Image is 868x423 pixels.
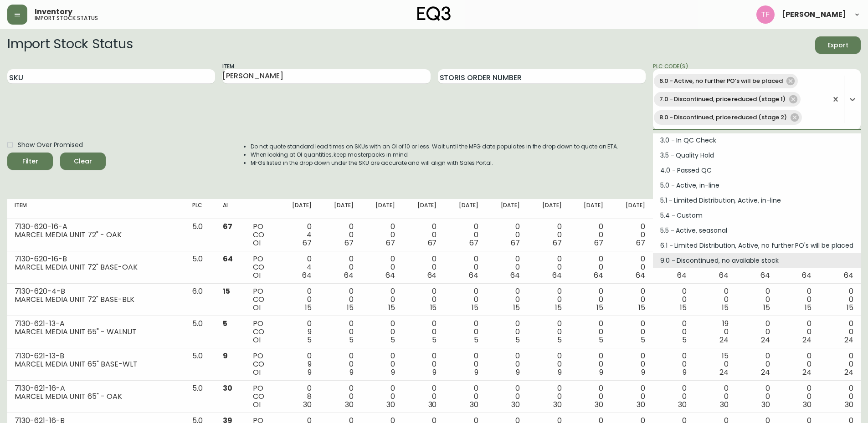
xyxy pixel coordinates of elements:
[555,302,562,313] span: 15
[410,255,437,280] div: 0 0
[344,238,354,248] span: 67
[803,399,812,410] span: 30
[785,384,812,409] div: 0 0
[826,352,853,377] div: 0 0
[722,302,729,313] span: 15
[654,76,788,86] span: 6.0 - Active, no further PO’s will be placed
[493,320,520,344] div: 0 0
[390,335,395,345] span: 5
[253,367,261,377] span: OI
[344,270,354,280] span: 64
[618,384,645,409] div: 0 0
[552,270,562,280] span: 64
[534,320,561,344] div: 0 0
[15,360,178,368] div: MARCEL MEDIA UNIT 65" BASE-WLT
[368,352,395,377] div: 0 0
[641,335,645,345] span: 5
[251,143,619,151] li: Do not quote standard lead times on SKUs with an OI of 10 or less. Wait until the MFG date popula...
[391,367,395,377] span: 9
[638,302,645,313] span: 15
[326,320,353,344] div: 0 0
[428,399,437,410] span: 30
[534,287,561,312] div: 0 0
[653,148,861,163] div: 3.5 - Quality Hold
[802,367,812,377] span: 24
[326,223,353,247] div: 0 0
[653,178,861,193] div: 5.0 - Active, in-line
[253,384,270,409] div: PO CO
[185,348,216,381] td: 5.0
[660,384,687,409] div: 0 0
[7,36,133,54] h2: Import Stock Status
[410,384,437,409] div: 0 0
[785,287,812,312] div: 0 0
[474,367,478,377] span: 9
[683,367,687,377] span: 9
[15,231,178,239] div: MARCEL MEDIA UNIT 72" - OAK
[417,6,451,21] img: logo
[815,36,861,54] button: Export
[515,335,520,345] span: 5
[15,320,178,328] div: 7130-621-13-A
[763,302,770,313] span: 15
[743,384,770,409] div: 0 0
[511,399,520,410] span: 30
[60,153,106,170] button: Clear
[469,270,478,280] span: 64
[493,352,520,377] div: 0 0
[253,302,261,313] span: OI
[576,223,603,247] div: 0 0
[253,335,261,345] span: OI
[653,208,861,223] div: 5.4 - Custom
[7,153,53,170] button: Filter
[326,352,353,377] div: 0 0
[223,286,230,296] span: 15
[701,384,728,409] div: 0 0
[611,199,652,219] th: [DATE]
[493,287,520,312] div: 0 0
[534,352,561,377] div: 0 0
[444,199,485,219] th: [DATE]
[595,399,603,410] span: 30
[654,92,801,107] div: 7.0 - Discontinued, price reduced (stage 1)
[402,199,444,219] th: [DATE]
[410,287,437,312] div: 0 0
[22,156,38,167] div: Filter
[223,383,232,393] span: 30
[527,199,569,219] th: [DATE]
[361,199,402,219] th: [DATE]
[15,384,178,392] div: 7130-621-16-A
[511,238,520,248] span: 67
[253,238,261,248] span: OI
[326,287,353,312] div: 0 0
[185,316,216,348] td: 5.0
[223,351,228,361] span: 9
[303,399,312,410] span: 30
[510,270,520,280] span: 64
[15,287,178,296] div: 7130-620-4-B
[451,352,478,377] div: 0 0
[185,381,216,413] td: 5.0
[385,270,395,280] span: 64
[653,193,861,208] div: 5.1 - Limited Distribution, Active, in-line
[216,199,246,219] th: AI
[410,352,437,377] div: 0 0
[486,199,527,219] th: [DATE]
[653,133,861,148] div: 3.0 - In QC Check
[680,302,687,313] span: 15
[67,156,98,167] span: Clear
[185,219,216,251] td: 5.0
[253,399,261,410] span: OI
[516,367,520,377] span: 9
[599,367,603,377] span: 9
[826,384,853,409] div: 0 0
[319,199,360,219] th: [DATE]
[596,302,603,313] span: 15
[594,238,603,248] span: 67
[428,238,437,248] span: 67
[15,352,178,360] div: 7130-621-13-B
[618,352,645,377] div: 0 0
[285,352,312,377] div: 0 9
[451,223,478,247] div: 0 0
[285,287,312,312] div: 0 0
